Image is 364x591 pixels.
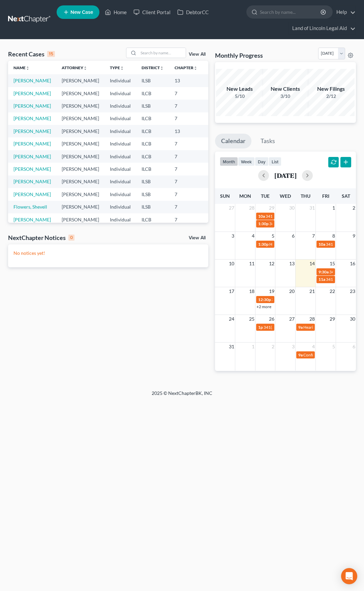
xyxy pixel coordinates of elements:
a: [PERSON_NAME] [13,103,51,109]
div: 2/12 [307,93,355,100]
span: 1:30p [258,221,269,226]
span: 17 [228,287,235,295]
td: ILCB [136,87,169,100]
td: 7 [169,188,203,200]
div: Open Intercom Messenger [341,568,357,584]
td: 7 [169,201,203,213]
span: 12:30p [258,297,271,302]
span: 15 [329,260,336,268]
a: [PERSON_NAME] [13,128,51,134]
a: [PERSON_NAME] [13,217,51,222]
td: ILCB [136,213,169,226]
td: [PERSON_NAME] [56,176,104,188]
td: [PERSON_NAME] [56,100,104,112]
span: 10 [228,260,235,268]
span: 31 [228,343,235,351]
a: [PERSON_NAME] [13,179,51,184]
a: Chapterunfold_more [175,65,198,70]
div: New Leads [216,85,263,93]
span: 11 [248,260,255,268]
td: 7 [169,150,203,163]
span: 4 [251,232,255,240]
td: 25-90403 [203,87,235,100]
span: 24 [228,315,235,323]
button: list [269,157,281,166]
span: 10a [318,242,325,247]
a: Flowers, Shevell [13,204,47,210]
td: ILCB [136,163,169,175]
a: [PERSON_NAME] [13,78,51,83]
span: 30 [289,204,295,212]
div: 5/10 [216,93,263,100]
td: [PERSON_NAME] [56,112,104,125]
td: [PERSON_NAME] [56,74,104,87]
span: 19 [268,287,275,295]
td: Individual [104,163,136,175]
input: Search by name... [260,6,322,18]
span: 9a [298,325,303,330]
span: 3 [231,232,235,240]
a: View All [189,52,206,57]
span: 8 [332,232,336,240]
td: Individual [104,74,136,87]
span: 18 [248,287,255,295]
td: 7 [169,112,203,125]
h3: Monthly Progress [215,51,263,59]
a: Typeunfold_more [110,65,124,70]
td: Individual [104,112,136,125]
i: unfold_more [160,66,164,70]
span: Sun [220,193,230,199]
td: 25-30539 [203,201,235,213]
span: 2 [271,343,275,351]
div: Recent Cases [8,50,55,58]
a: [PERSON_NAME] [13,141,51,146]
a: +2 more [256,304,271,309]
span: 16 [349,260,356,268]
td: Individual [104,87,136,100]
td: ILSB [136,176,169,188]
span: 6 [291,232,295,240]
span: Wed [280,193,291,199]
a: [PERSON_NAME] [13,90,51,96]
a: Client Portal [130,6,174,18]
a: [PERSON_NAME] [13,166,51,172]
td: 7 [169,213,203,226]
div: 3/10 [262,93,309,100]
span: 27 [228,204,235,212]
span: 28 [248,204,255,212]
span: 21 [309,287,315,295]
td: 13 [169,125,203,137]
span: 5 [332,343,336,351]
div: 0 [68,235,74,241]
td: Individual [104,150,136,163]
span: 7 [311,232,315,240]
td: 25-90415 [203,163,235,175]
span: 1:30p [258,242,269,247]
td: [PERSON_NAME] [56,188,104,200]
td: 7 [169,137,203,150]
td: 25-30451 [203,74,235,87]
span: 2 [352,204,356,212]
div: New Filings [307,85,355,93]
td: ILCB [136,137,169,150]
span: 1 [251,343,255,351]
i: unfold_more [193,66,198,70]
span: 9a [298,352,303,357]
p: No notices yet! [13,250,203,257]
td: 25-90404 [203,137,235,150]
td: ILSB [136,100,169,112]
h2: [DATE] [274,172,297,179]
td: [PERSON_NAME] [56,87,104,100]
a: Attorneyunfold_more [62,65,87,70]
div: 15 [47,51,55,57]
td: 25-70670 [203,112,235,125]
span: Fri [322,193,329,199]
span: 25 [248,315,255,323]
td: [PERSON_NAME] [56,137,104,150]
span: Mon [239,193,251,199]
td: 7 [169,87,203,100]
span: 26 [268,315,275,323]
td: 7 [169,176,203,188]
span: 27 [289,315,295,323]
div: NextChapter Notices [8,234,74,242]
